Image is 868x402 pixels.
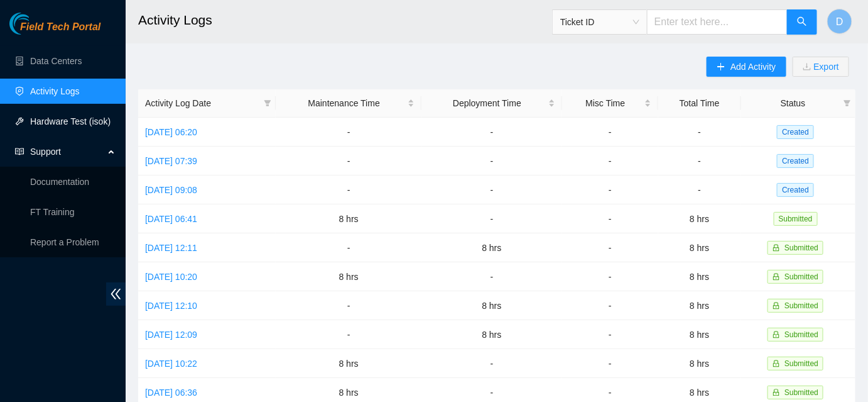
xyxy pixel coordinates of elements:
span: Field Tech Portal [20,21,100,33]
span: Submitted [784,388,818,397]
td: - [658,176,741,204]
span: lock [773,244,780,252]
input: Enter text here... [647,9,788,35]
a: Akamai TechnologiesField Tech Portal [9,23,100,39]
span: Add Activity [730,60,776,74]
span: Created [777,154,814,168]
span: Submitted [784,330,818,339]
td: 8 hrs [658,291,741,320]
a: [DATE] 06:41 [145,214,197,224]
td: 8 hrs [276,262,421,291]
span: read [15,147,24,156]
td: - [562,262,658,291]
img: Akamai Technologies [9,13,63,35]
td: 8 hrs [421,320,562,349]
td: - [562,320,658,349]
span: filter [261,94,274,113]
td: - [421,204,562,233]
td: - [276,233,421,262]
td: - [421,147,562,176]
td: - [658,118,741,147]
a: [DATE] 10:22 [145,359,197,369]
td: 8 hrs [658,320,741,349]
td: - [562,147,658,176]
a: [DATE] 12:10 [145,301,197,311]
td: - [562,118,658,147]
td: 8 hrs [658,233,741,262]
td: 8 hrs [658,262,741,291]
span: Created [777,125,814,139]
span: lock [773,273,780,281]
th: Total Time [658,89,741,118]
span: filter [844,99,851,107]
span: Status [748,96,838,110]
span: Created [777,183,814,197]
td: 8 hrs [658,204,741,233]
td: - [562,176,658,204]
td: - [421,262,562,291]
span: lock [773,302,780,310]
a: [DATE] 12:09 [145,330,197,340]
td: - [562,349,658,378]
span: D [836,14,844,30]
span: plus [717,62,725,72]
span: Submitted [784,359,818,368]
td: 8 hrs [276,204,421,233]
td: 8 hrs [276,349,421,378]
td: - [562,204,658,233]
a: [DATE] 10:20 [145,272,197,282]
a: Hardware Test (isok) [30,116,111,126]
span: lock [773,389,780,396]
td: - [562,291,658,320]
td: - [276,320,421,349]
a: [DATE] 06:36 [145,388,197,398]
td: - [562,233,658,262]
span: Ticket ID [560,13,639,31]
span: lock [773,360,780,367]
span: filter [264,99,271,107]
span: search [797,16,807,28]
a: [DATE] 06:20 [145,127,197,137]
button: search [787,9,817,35]
td: 8 hrs [421,291,562,320]
a: FT Training [30,207,75,217]
td: 8 hrs [421,233,562,262]
span: Activity Log Date [145,96,259,110]
td: - [421,349,562,378]
span: Submitted [774,212,818,226]
td: - [421,118,562,147]
td: - [276,176,421,204]
a: [DATE] 09:08 [145,185,197,195]
button: D [827,9,852,34]
span: Support [30,139,104,164]
a: Documentation [30,177,89,187]
a: Data Centers [30,56,82,66]
td: 8 hrs [658,349,741,378]
span: Submitted [784,301,818,310]
span: filter [841,94,854,113]
span: lock [773,331,780,338]
span: double-left [106,282,126,306]
a: Activity Logs [30,86,80,96]
td: - [276,118,421,147]
a: [DATE] 12:11 [145,243,197,253]
span: Submitted [784,272,818,281]
button: downloadExport [793,57,849,77]
td: - [658,147,741,176]
td: - [276,291,421,320]
a: [DATE] 07:39 [145,156,197,166]
p: Report a Problem [30,230,116,255]
button: plusAdd Activity [707,57,786,77]
span: Submitted [784,243,818,252]
td: - [276,147,421,176]
td: - [421,176,562,204]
